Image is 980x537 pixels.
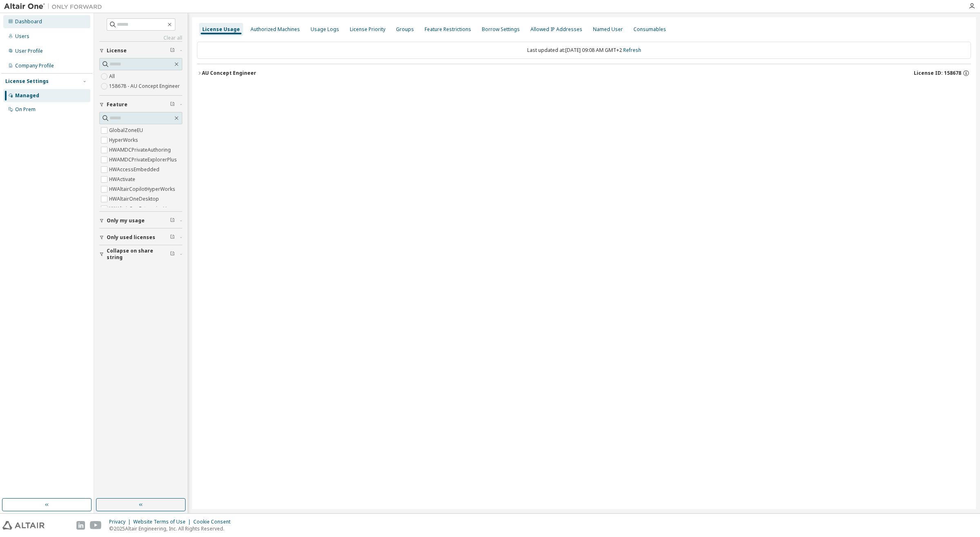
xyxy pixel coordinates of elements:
label: HWAccessEmbedded [109,165,161,175]
div: Company Profile [15,63,54,69]
div: Named User [593,26,623,33]
button: Only used licenses [99,228,182,246]
span: Only used licenses [107,234,155,241]
span: Collapse on share string [107,248,170,261]
div: On Prem [15,106,36,113]
div: License Usage [202,26,240,33]
img: linkedin.svg [76,521,85,530]
span: License ID: 158678 [914,70,961,76]
span: Clear filter [170,251,175,257]
label: HWAltairOneEnterpriseUser [109,204,176,214]
div: Allowed IP Addresses [530,26,582,33]
button: Only my usage [99,212,182,230]
label: HWAMDCPrivateAuthoring [109,145,172,155]
span: Clear filter [170,234,175,241]
div: Privacy [109,519,133,525]
div: AU Concept Engineer [202,70,256,76]
p: © 2025 Altair Engineering, Inc. All Rights Reserved. [109,525,235,532]
div: Borrow Settings [482,26,520,33]
div: Cookie Consent [193,519,235,525]
div: Consumables [633,26,666,33]
span: Only my usage [107,217,145,224]
img: Altair One [4,2,106,11]
label: HWAltairCopilotHyperWorks [109,184,177,194]
label: HWAMDCPrivateExplorerPlus [109,155,179,165]
label: 158678 - AU Concept Engineer [109,81,181,91]
div: License Priority [350,26,385,33]
button: Collapse on share string [99,245,182,263]
div: Usage Logs [311,26,339,33]
label: GlobalZoneEU [109,125,145,135]
span: Clear filter [170,47,175,54]
label: All [109,72,116,81]
img: youtube.svg [90,521,102,530]
img: altair_logo.svg [2,521,45,530]
div: License Settings [5,78,49,85]
label: HWAltairOneDesktop [109,194,161,204]
div: Feature Restrictions [425,26,471,33]
div: Managed [15,92,39,99]
span: Clear filter [170,101,175,108]
div: Website Terms of Use [133,519,193,525]
span: Clear filter [170,217,175,224]
span: Feature [107,101,128,108]
button: Feature [99,96,182,114]
span: License [107,47,127,54]
label: HyperWorks [109,135,140,145]
button: License [99,42,182,60]
label: HWActivate [109,175,137,184]
a: Refresh [623,47,641,54]
div: Users [15,33,29,40]
div: User Profile [15,48,43,54]
div: Authorized Machines [251,26,300,33]
button: AU Concept EngineerLicense ID: 158678 [197,64,971,82]
div: Last updated at: [DATE] 09:08 AM GMT+2 [197,42,971,59]
div: Groups [396,26,414,33]
a: Clear all [99,35,182,41]
div: Dashboard [15,18,42,25]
